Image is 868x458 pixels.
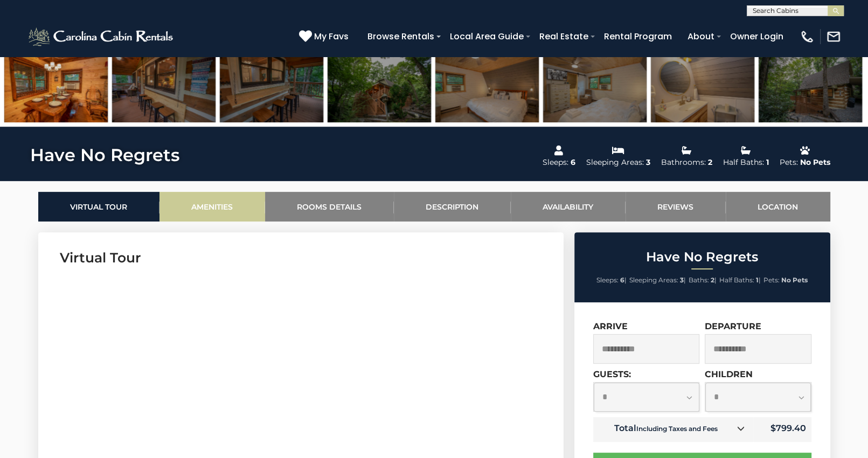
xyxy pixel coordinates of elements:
[719,276,754,284] span: Half Baths:
[682,27,720,46] a: About
[265,192,394,221] a: Rooms Details
[314,30,349,43] span: My Favs
[38,192,159,221] a: Virtual Tour
[159,192,265,221] a: Amenities
[593,369,631,379] label: Guests:
[394,192,511,221] a: Description
[4,55,108,122] img: 163269691
[711,276,714,284] strong: 2
[577,250,828,264] h2: Have No Regrets
[596,276,619,284] span: Sleeps:
[60,248,542,267] h3: Virtual Tour
[299,30,351,44] a: My Favs
[435,55,539,122] img: 163269704
[636,425,718,433] small: Including Taxes and Fees
[534,27,594,46] a: Real Estate
[543,55,647,122] img: 163269705
[27,26,176,47] img: White-1-2.png
[362,27,440,46] a: Browse Rentals
[689,276,709,284] span: Baths:
[781,276,808,284] strong: No Pets
[719,273,761,287] li: |
[220,55,323,122] img: 163269702
[511,192,626,221] a: Availability
[629,276,678,284] span: Sleeping Areas:
[826,29,841,44] img: mail-regular-white.png
[626,192,726,221] a: Reviews
[445,27,529,46] a: Local Area Guide
[763,276,780,284] span: Pets:
[680,276,684,284] strong: 3
[725,27,789,46] a: Owner Login
[705,369,753,379] label: Children
[753,417,811,442] td: $799.40
[759,55,862,122] img: 163269707
[689,273,717,287] li: |
[599,27,677,46] a: Rental Program
[593,417,754,442] td: Total
[593,321,628,331] label: Arrive
[756,276,759,284] strong: 1
[596,273,627,287] li: |
[651,55,754,122] img: 163269706
[328,55,431,122] img: 163269703
[112,55,216,122] img: 163269701
[705,321,761,331] label: Departure
[800,29,815,44] img: phone-regular-white.png
[620,276,624,284] strong: 6
[629,273,686,287] li: |
[726,192,830,221] a: Location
